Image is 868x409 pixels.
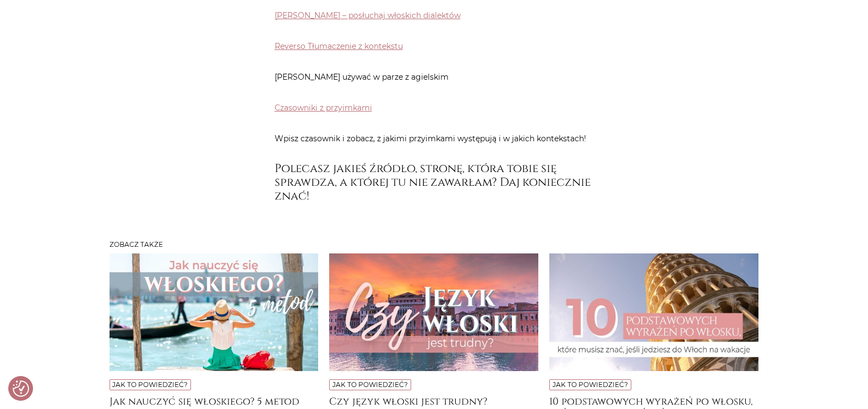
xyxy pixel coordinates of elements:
p: [PERSON_NAME] używać w parze z agielskim [275,70,594,84]
a: [PERSON_NAME] – posłuchaj włoskich dialektów [275,10,461,20]
a: Jak to powiedzieć? [553,380,628,389]
a: Jak to powiedzieć? [332,380,408,389]
a: Reverso Tłumaczenie z kontekstu [275,41,403,51]
p: Wpisz czasownik i zobacz, z jakimi przyimkami występują i w jakich kontekstach! [275,131,594,146]
img: Revisit consent button [13,380,29,397]
button: Preferencje co do zgód [13,380,29,397]
h3: Zobacz także [110,241,759,248]
a: Czasowniki z przyimkami [275,103,372,113]
h4: Polecasz jakieś źródło, stronę, która tobie się sprawdza, a której tu nie zawarłam? Daj konieczni... [275,162,594,204]
a: Jak to powiedzieć? [112,380,188,389]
